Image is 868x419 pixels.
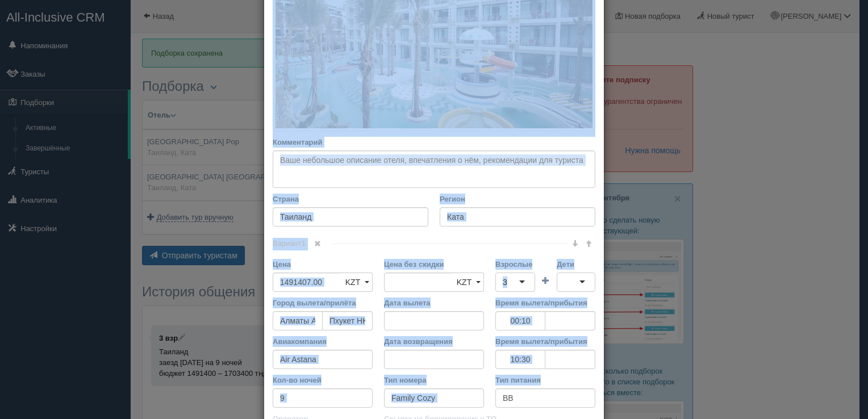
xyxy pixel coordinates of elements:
label: Цена [273,259,373,270]
span: Вариант [273,239,333,248]
label: Тип номера [384,375,484,386]
label: Дата возвращения [384,336,484,347]
label: Дата вылета [384,298,484,308]
label: Цена без скидки [384,259,484,270]
label: Кол-во ночей [273,375,373,386]
label: Регион [440,194,595,204]
label: Город вылета/прилёта [273,298,373,308]
span: 1 [302,239,306,248]
a: KZT [452,273,484,292]
label: Дети [557,259,595,270]
label: Авиакомпания [273,336,373,347]
label: Тип питания [495,375,595,386]
div: 3 [503,276,507,288]
label: Время вылета/прибытия [495,298,595,308]
label: Страна [273,194,428,204]
label: Комментарий [273,137,595,148]
a: KZT [340,273,373,292]
span: KZT [457,278,471,287]
label: Взрослые [495,259,535,270]
label: Время вылета/прибытия [495,336,595,347]
span: KZT [345,278,360,287]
